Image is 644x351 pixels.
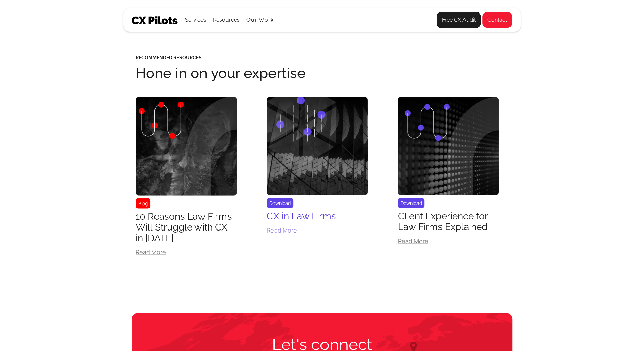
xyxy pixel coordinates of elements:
a: Blog10 Reasons Law Firms Will Struggle with CX in [DATE]Read More [136,97,237,260]
a: DownloadClient Experience for Law Firms ExplainedRead More [398,97,499,249]
div: Download [398,198,424,208]
div: Services [185,8,206,31]
div: Read More [267,227,368,233]
div: Blog [136,198,150,208]
a: DownloadCX in Law FirmsRead More [267,97,368,238]
a: Our Work [246,17,274,23]
h2: Hone in on your expertise [136,65,508,80]
div: Resources [213,15,240,25]
a: [PERSON_NAME][EMAIL_ADDRESS][DOMAIN_NAME] [10,227,129,232]
div: Resources [213,8,240,31]
div: Client Experience for Law Firms Explained [398,211,499,232]
div: Download [267,198,293,208]
div: CX in Law Firms [267,211,368,221]
h5: Recommended Resources [136,55,508,60]
a: Contact [482,12,512,28]
div: Read More [136,249,237,255]
div: Read More [398,238,499,244]
div: Services [185,15,206,25]
div: 10 Reasons Law Firms Will Struggle with CX in [DATE] [136,211,237,243]
a: Free CX Audit [437,12,481,28]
